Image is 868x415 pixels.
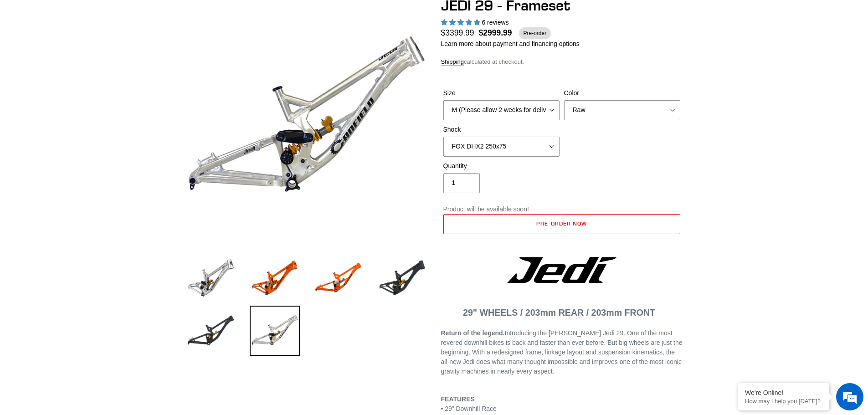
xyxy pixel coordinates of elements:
span: Pre-order [519,27,551,39]
a: Learn more about payment and financing options [441,40,580,47]
label: Quantity [443,161,560,171]
span: 5.00 stars [441,19,482,26]
label: Size [443,88,560,98]
a: Shipping [441,58,464,66]
img: Load image into Gallery viewer, JEDI 29 - Frameset [250,253,300,303]
span: • 29” Downhill Race [441,405,497,412]
img: Load image into Gallery viewer, JEDI 29 - Frameset [313,253,364,303]
b: Return of the legend. [441,329,505,337]
div: We're Online! [745,389,822,396]
p: How may I help you today? [745,398,822,405]
button: Add to cart [443,214,680,234]
span: 6 reviews [482,19,508,26]
div: calculated at checkout. [441,57,683,67]
label: Shock [443,125,560,134]
b: FEATURES [441,395,475,403]
img: Load image into Gallery viewer, JEDI 29 - Frameset [186,253,236,303]
label: Color [564,88,680,98]
img: Load image into Gallery viewer, JEDI 29 - Frameset [377,253,427,303]
span: 29" WHEELS / 203mm REAR / 203mm FRONT [463,307,655,318]
span: $2999.99 [479,27,512,39]
span: Pre-order now [536,220,586,227]
img: Load image into Gallery viewer, JEDI 29 - Frameset [186,306,236,356]
span: Introducing the [PERSON_NAME] Jedi 29. One of the most revered downhill bikes is back and faster ... [441,329,683,375]
span: $3399.99 [441,27,479,39]
img: Load image into Gallery viewer, JEDI 29 - Frameset [250,306,300,356]
p: Product will be available soon! [443,205,680,214]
